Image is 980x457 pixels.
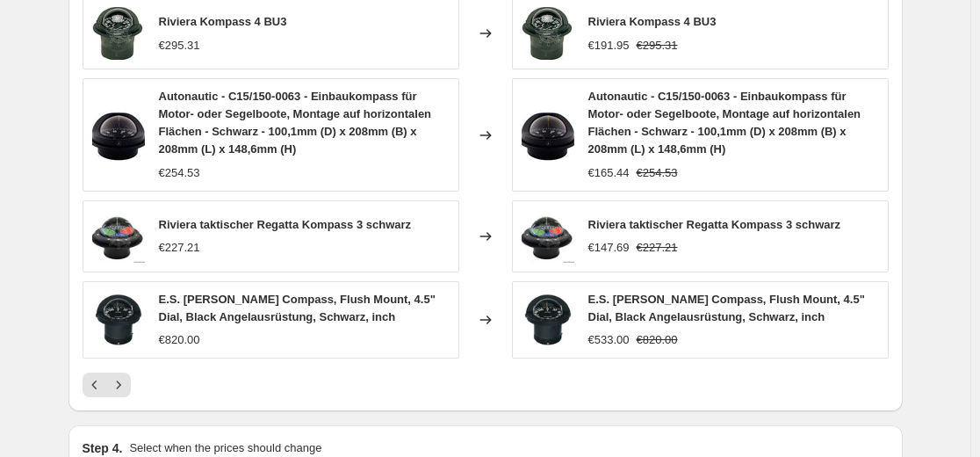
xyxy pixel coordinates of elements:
img: 61U_HntHSFL_80x.jpg [522,294,574,346]
img: 418f60k_ykL_80x.jpg [92,109,145,162]
strike: €254.53 [637,164,678,182]
div: €254.53 [159,164,200,182]
div: €191.95 [588,37,630,54]
div: €295.31 [159,37,200,54]
strike: €295.31 [637,37,678,54]
p: Select when the prices should change [129,439,321,457]
span: E.S. [PERSON_NAME] Compass, Flush Mount, 4.5" Dial, Black Angelausrüstung, Schwarz, inch [588,293,865,323]
span: Autonautic - C15/150-0063 - Einbaukompass für Motor- oder Segelboote, Montage auf horizontalen Fl... [588,90,861,156]
div: €820.00 [159,331,200,349]
span: Riviera Kompass 4 BU3 [159,15,287,28]
strike: €227.21 [637,239,678,257]
img: 61U_HntHSFL_80x.jpg [92,294,145,346]
button: Previous [83,373,107,397]
span: E.S. [PERSON_NAME] Compass, Flush Mount, 4.5" Dial, Black Angelausrüstung, Schwarz, inch [159,293,436,323]
div: €533.00 [588,331,630,349]
span: Riviera Kompass 4 BU3 [588,15,717,28]
h2: Step 4. [83,439,123,457]
img: 51fIoLUvwoL_80x.jpg [92,210,145,263]
button: Next [106,373,131,397]
span: Riviera taktischer Regatta Kompass 3 schwarz [159,218,412,231]
div: €147.69 [588,239,630,257]
img: 51aUI9ekxhL_01670b5a-891a-41db-92e3-3b21108b4449_80x.jpg [92,7,145,60]
img: 51fIoLUvwoL_80x.jpg [522,210,574,263]
strike: €820.00 [637,331,678,349]
div: €165.44 [588,164,630,182]
img: 418f60k_ykL_80x.jpg [522,109,574,162]
nav: Pagination [83,373,131,397]
div: €227.21 [159,239,200,257]
span: Riviera taktischer Regatta Kompass 3 schwarz [588,218,841,231]
span: Autonautic - C15/150-0063 - Einbaukompass für Motor- oder Segelboote, Montage auf horizontalen Fl... [159,90,432,156]
img: 51aUI9ekxhL_01670b5a-891a-41db-92e3-3b21108b4449_80x.jpg [522,7,574,60]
